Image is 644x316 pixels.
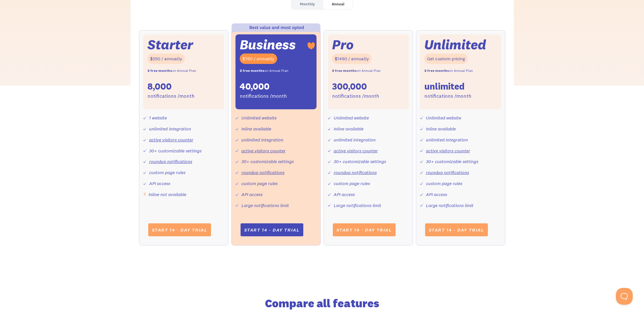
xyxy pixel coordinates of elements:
[147,92,195,100] div: notifications /month
[332,92,379,100] div: notifications /month
[424,67,473,75] div: on Annual Plan
[241,201,289,210] div: Large notifications limit
[241,136,283,144] div: unlimited integration
[334,114,369,122] div: Unlimited website
[147,68,172,73] strong: 2 free months
[241,179,278,188] div: custom page rules
[332,67,381,75] div: on Annual Plan
[426,114,461,122] div: Unlimited website
[149,147,201,155] div: 30+ customizable settings
[426,157,478,166] div: 30+ customizable settings
[241,114,277,122] div: Unlimited website
[334,157,386,166] div: 30+ customizable settings
[240,68,264,73] strong: 2 free months
[241,190,262,199] div: API access
[149,137,193,143] a: active visitors counter
[149,125,191,133] div: unlimited integration
[616,288,633,305] iframe: Toggle Customer Support
[149,114,167,122] div: 1 website
[240,92,287,100] div: notifications /month
[241,223,303,236] a: Start 14 - day trial
[426,170,469,175] a: roundup notifications
[149,179,170,188] div: API access
[147,39,193,51] div: Starter
[424,39,486,51] div: Unlimited
[424,92,472,100] div: notifications /month
[332,81,367,92] div: 300,000
[149,159,192,164] a: roundup notifications
[149,190,186,199] div: Inline not available
[426,179,462,188] div: custom page rules
[332,68,357,73] strong: 2 free months
[147,81,172,92] div: 8,000
[334,190,355,199] div: API access
[426,148,470,153] a: active visitors counter
[333,223,396,236] a: Start 14 - day trial
[425,223,488,236] a: Start 14 - day trial
[334,136,376,144] div: unlimited integration
[424,81,465,92] div: unlimited
[426,201,474,210] div: Large notifications limit
[426,190,447,199] div: API access
[241,125,271,133] div: Inline available
[149,168,185,177] div: custom page rules
[334,170,377,175] a: roundup notifications
[426,136,468,144] div: unlimited integration
[147,67,196,75] div: on Annual Plan
[204,299,440,309] h2: Compare all features
[240,54,277,64] div: $750 / annually
[147,54,185,64] div: $250 / annually
[332,39,354,51] div: Pro
[240,81,270,92] div: 40,000
[241,170,284,175] a: roundup notifications
[424,54,468,64] div: Get custom pricing
[241,157,294,166] div: 30+ customizable settings
[334,179,370,188] div: custom page rules
[334,201,381,210] div: Large notifications limit
[241,148,286,153] a: active visitors counter
[240,39,296,51] div: Business
[334,148,378,153] a: active visitors counter
[332,54,372,64] div: $1490 / annually
[148,223,211,236] a: Start 14 - day trial
[334,125,363,133] div: Inline available
[240,67,288,75] div: on Annual Plan
[424,68,449,73] strong: 2 free months
[426,125,456,133] div: Inline available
